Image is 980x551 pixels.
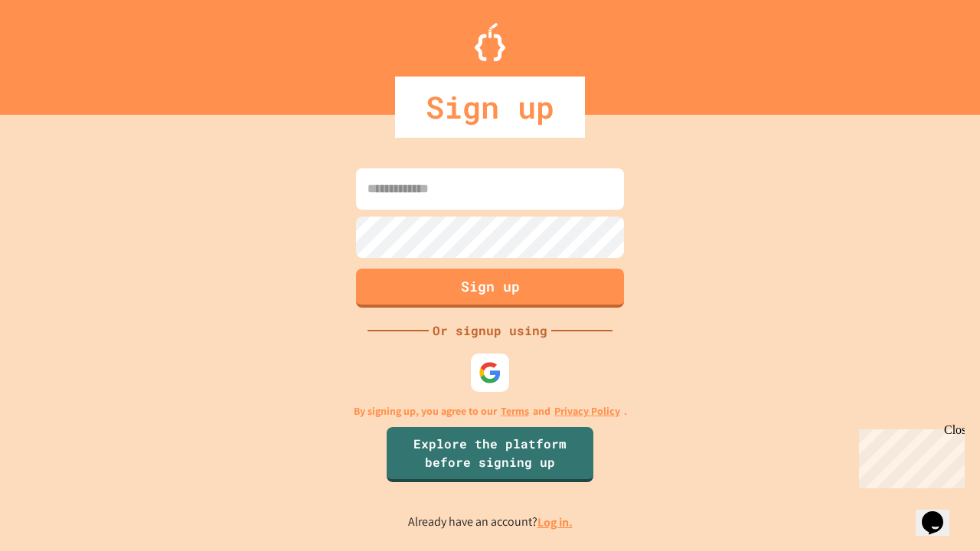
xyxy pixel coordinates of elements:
[479,361,501,384] img: google-icon.svg
[475,23,505,61] img: Logo.svg
[387,427,593,482] a: Explore the platform before signing up
[395,77,585,138] div: Sign up
[429,321,551,340] div: Or signup using
[853,423,965,488] iframe: chat widget
[408,513,573,532] p: Already have an account?
[916,490,965,536] iframe: chat widget
[356,269,624,308] button: Sign up
[537,514,573,530] a: Log in.
[554,403,620,419] a: Privacy Policy
[6,6,106,97] div: Chat with us now!Close
[501,403,529,419] a: Terms
[354,403,627,419] p: By signing up, you agree to our and .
